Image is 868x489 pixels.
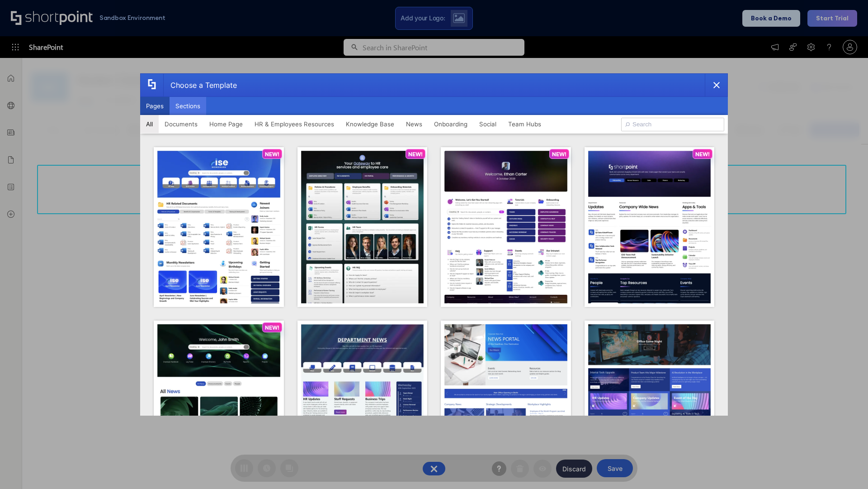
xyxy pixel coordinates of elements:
[340,115,400,133] button: Knowledge Base
[823,446,868,489] iframe: Chat Widget
[695,151,710,158] p: NEW!
[408,151,423,158] p: NEW!
[159,115,203,133] button: Documents
[502,115,547,133] button: Team Hubs
[170,97,206,115] button: Sections
[473,115,502,133] button: Social
[203,115,249,133] button: Home Page
[163,74,237,96] div: Choose a Template
[140,97,170,115] button: Pages
[265,151,279,158] p: NEW!
[249,115,340,133] button: HR & Employees Resources
[552,151,566,158] p: NEW!
[428,115,473,133] button: Onboarding
[621,118,724,131] input: Search
[140,73,728,416] div: template selector
[400,115,428,133] button: News
[265,324,279,331] p: NEW!
[140,115,159,133] button: All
